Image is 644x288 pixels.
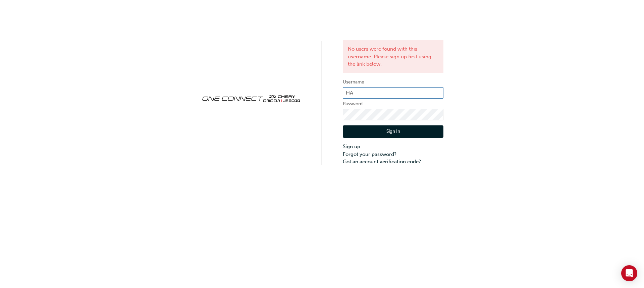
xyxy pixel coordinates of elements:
[201,89,301,107] img: oneconnect
[343,151,443,158] a: Forgot your password?
[343,87,443,99] input: Username
[343,100,443,108] label: Password
[343,158,443,166] a: Got an account verification code?
[343,40,443,73] div: No users were found with this username. Please sign up first using the link below.
[343,143,443,151] a: Sign up
[621,265,637,281] div: Open Intercom Messenger
[343,78,443,86] label: Username
[343,125,443,138] button: Sign In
